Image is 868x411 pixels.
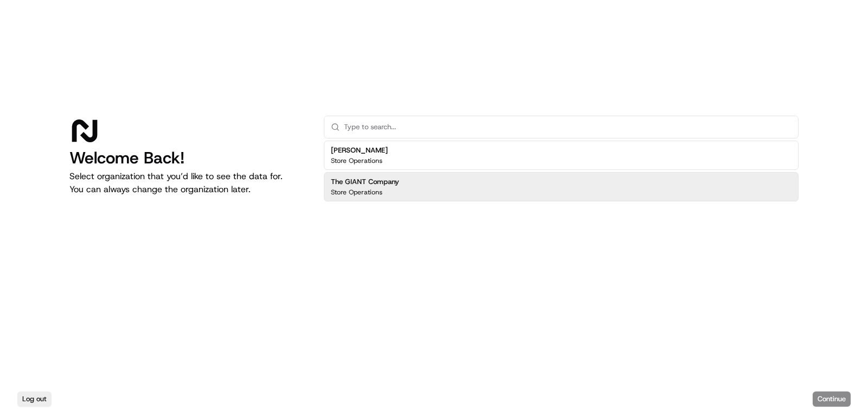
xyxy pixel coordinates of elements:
[331,188,382,197] p: Store Operations
[17,391,52,407] button: Log out
[324,138,799,204] div: Suggestions
[344,116,792,138] input: Type to search...
[331,146,388,155] h2: [PERSON_NAME]
[69,148,307,168] h1: Welcome Back!
[331,156,382,165] p: Store Operations
[69,170,307,196] p: Select organization that you’d like to see the data for. You can always change the organization l...
[331,177,399,187] h2: The GIANT Company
